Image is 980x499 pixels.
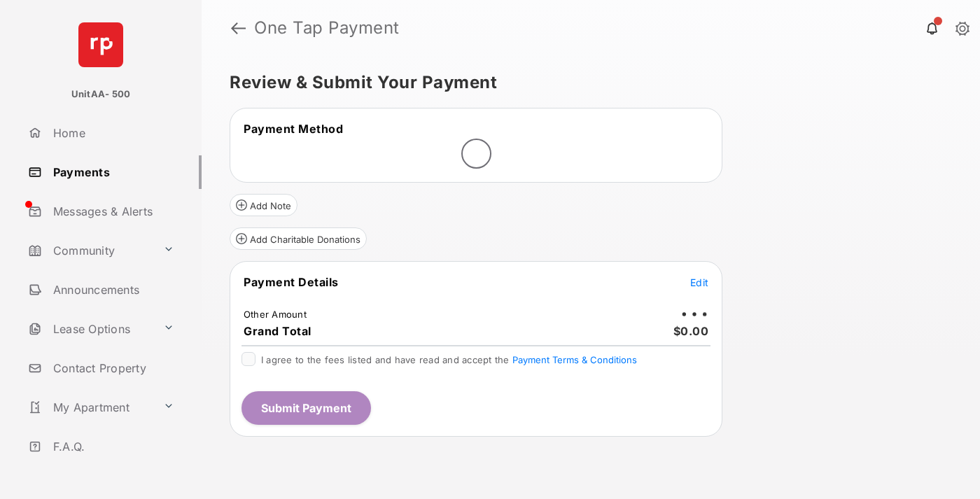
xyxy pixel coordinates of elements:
[261,354,637,365] span: I agree to the fees listed and have read and accept the
[241,391,371,425] button: Submit Payment
[22,391,157,424] a: My Apartment
[230,194,297,216] button: Add Note
[22,312,157,346] a: Lease Options
[71,87,131,101] p: UnitAA- 500
[22,234,157,267] a: Community
[244,122,343,136] span: Payment Method
[244,324,311,338] span: Grand Total
[254,20,400,36] strong: One Tap Payment
[22,116,202,150] a: Home
[78,22,123,67] img: svg+xml;base64,PHN2ZyB4bWxucz0iaHR0cDovL3d3dy53My5vcmcvMjAwMC9zdmciIHdpZHRoPSI2NCIgaGVpZ2h0PSI2NC...
[673,324,709,338] span: $0.00
[22,430,202,463] a: F.A.Q.
[230,74,941,91] h5: Review & Submit Your Payment
[690,275,708,289] button: Edit
[243,308,307,321] td: Other Amount
[244,275,339,289] span: Payment Details
[22,195,202,228] a: Messages & Alerts
[22,273,202,307] a: Announcements
[22,155,202,189] a: Payments
[22,351,202,385] a: Contact Property
[230,227,367,250] button: Add Charitable Donations
[512,354,637,365] button: I agree to the fees listed and have read and accept the
[690,276,708,288] span: Edit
